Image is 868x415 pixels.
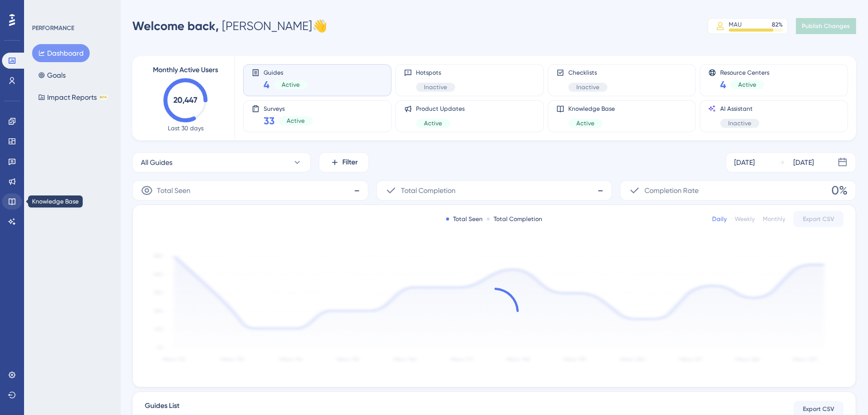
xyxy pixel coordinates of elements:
[576,119,594,127] span: Active
[793,211,843,227] button: Export CSV
[597,182,603,198] span: -
[264,114,275,128] span: 33
[401,184,456,196] span: Total Completion
[264,78,270,92] span: 4
[831,182,847,198] span: 0%
[157,184,190,196] span: Total Seen
[738,81,756,89] span: Active
[793,156,814,168] div: [DATE]
[173,95,197,105] text: 20,447
[32,24,74,32] div: PERFORMANCE
[132,19,219,33] span: Welcome back,
[264,69,308,76] span: Guides
[720,105,759,113] span: AI Assistant
[153,64,218,76] span: Monthly Active Users
[734,156,755,168] div: [DATE]
[568,69,607,77] span: Checklists
[416,105,465,113] span: Product Updates
[568,105,615,113] span: Knowledge Base
[772,21,783,29] div: 82 %
[728,119,751,127] span: Inactive
[132,18,327,34] div: [PERSON_NAME] 👋
[141,156,172,168] span: All Guides
[264,105,313,112] span: Surveys
[644,184,699,196] span: Completion Rate
[735,215,755,223] div: Weekly
[132,152,311,172] button: All Guides
[32,44,90,62] button: Dashboard
[712,215,727,223] div: Daily
[720,78,726,92] span: 4
[416,69,455,77] span: Hotspots
[32,66,72,84] button: Goals
[802,22,850,30] span: Publish Changes
[763,215,785,223] div: Monthly
[729,21,742,29] div: MAU
[720,69,769,76] span: Resource Centers
[319,152,369,172] button: Filter
[287,117,305,125] span: Active
[342,156,358,168] span: Filter
[446,215,483,223] div: Total Seen
[424,119,442,127] span: Active
[803,215,834,223] span: Export CSV
[354,182,360,198] span: -
[168,124,203,132] span: Last 30 days
[424,83,447,91] span: Inactive
[282,81,300,89] span: Active
[99,95,108,100] div: BETA
[803,405,834,413] span: Export CSV
[796,18,856,34] button: Publish Changes
[487,215,542,223] div: Total Completion
[32,88,114,106] button: Impact ReportsBETA
[576,83,599,91] span: Inactive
